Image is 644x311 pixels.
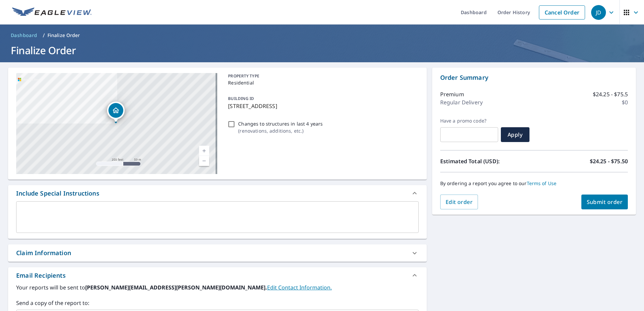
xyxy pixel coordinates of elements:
[590,157,628,165] p: $24.25 - $75.50
[591,5,606,20] div: JD
[506,131,524,138] span: Apply
[199,156,209,166] a: Current Level 17, Zoom Out
[107,102,125,123] div: Dropped pin, building 1, Residential property, 515 Historic Nature Trl Gatlinburg, TN 37738
[501,127,529,142] button: Apply
[8,30,636,41] nav: breadcrumb
[8,244,427,262] div: Claim Information
[16,271,66,280] div: Email Recipients
[581,195,628,209] button: Submit order
[446,198,473,206] span: Edit order
[440,90,464,98] p: Premium
[228,73,416,79] p: PROPERTY TYPE
[16,299,419,307] label: Send a copy of the report to:
[47,32,80,39] p: Finalize Order
[85,284,267,291] b: [PERSON_NAME][EMAIL_ADDRESS][PERSON_NAME][DOMAIN_NAME].
[238,127,323,134] p: ( renovations, additions, etc. )
[440,157,534,165] p: Estimated Total (USD):
[440,180,628,186] p: By ordering a report you agree to our
[8,185,427,201] div: Include Special Instructions
[440,118,498,124] label: Have a promo code?
[228,79,416,86] p: Residential
[12,7,92,18] img: EV Logo
[43,31,45,39] li: /
[228,102,416,110] p: [STREET_ADDRESS]
[8,267,427,283] div: Email Recipients
[440,73,628,82] p: Order Summary
[267,284,332,291] a: EditContactInfo
[527,180,557,186] a: Terms of Use
[228,96,254,101] p: BUILDING ID
[199,146,209,156] a: Current Level 17, Zoom In
[16,189,99,198] div: Include Special Instructions
[539,5,585,20] a: Cancel Order
[16,248,71,257] div: Claim Information
[8,43,636,57] h1: Finalize Order
[587,198,623,206] span: Submit order
[238,120,323,127] p: Changes to structures in last 4 years
[440,195,478,209] button: Edit order
[622,98,628,106] p: $0
[8,30,40,41] a: Dashboard
[16,283,419,291] label: Your reports will be sent to
[593,90,628,98] p: $24.25 - $75.5
[11,32,37,39] span: Dashboard
[440,98,483,106] p: Regular Delivery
